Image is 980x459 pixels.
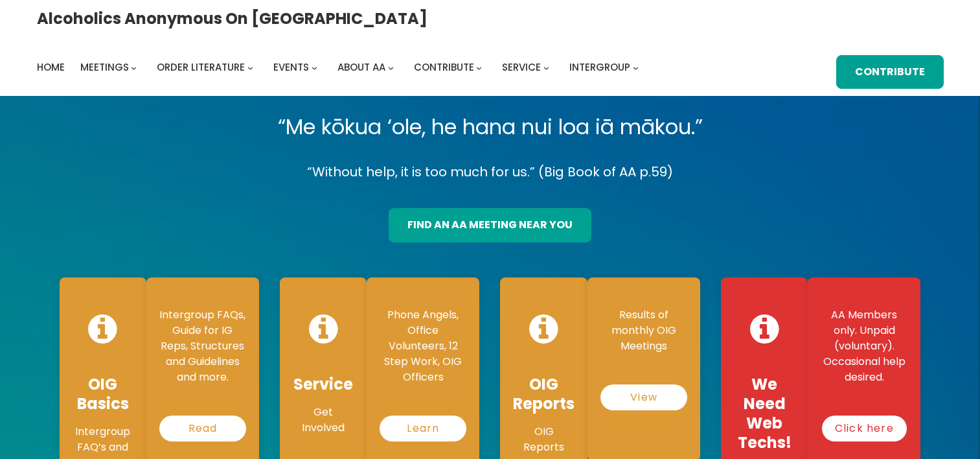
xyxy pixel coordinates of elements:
[389,208,591,242] a: find an aa meeting near you
[569,60,630,74] span: Intergroup
[157,60,245,74] span: Order Literature
[37,60,65,74] span: Home
[37,5,427,32] a: Alcoholics Anonymous on [GEOGRAPHIC_DATA]
[600,307,687,354] p: Results of monthly OIG Meetings
[502,60,541,74] span: Service
[293,405,354,436] p: Get Involved
[380,307,466,385] p: Phone Angels, Office Volunteers, 12 Step Work, OIG Officers
[502,58,541,76] a: Service
[569,58,630,76] a: Intergroup
[247,65,253,71] button: Order Literature submenu
[836,55,944,89] a: Contribute
[414,58,474,76] a: Contribute
[37,58,643,76] nav: Intergroup
[600,384,687,410] a: View Reports
[159,416,246,441] a: Read More…
[131,65,137,71] button: Meetings submenu
[312,65,317,71] button: Events submenu
[337,60,385,74] span: About AA
[37,58,65,76] a: Home
[513,375,575,414] h4: OIG Reports
[388,65,394,71] button: About AA submenu
[293,375,354,394] h4: Service
[80,58,129,76] a: Meetings
[543,65,549,71] button: Service submenu
[380,416,466,441] a: Learn More…
[414,60,474,74] span: Contribute
[734,375,795,453] h4: We Need Web Techs!
[273,58,309,76] a: Events
[273,60,309,74] span: Events
[337,58,385,76] a: About AA
[513,424,575,455] p: OIG Reports
[49,161,931,183] p: “Without help, it is too much for us.” (Big Book of AA p.59)
[80,60,129,74] span: Meetings
[159,307,246,385] p: Intergroup FAQs, Guide for IG Reps, Structures and Guidelines and more.
[633,65,639,71] button: Intergroup submenu
[821,307,907,385] p: AA Members only. Unpaid (voluntary). Occasional help desired.
[476,65,482,71] button: Contribute submenu
[73,375,133,414] h4: OIG Basics
[49,109,931,145] p: “Me kōkua ‘ole, he hana nui loa iā mākou.”
[822,416,907,441] a: Click here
